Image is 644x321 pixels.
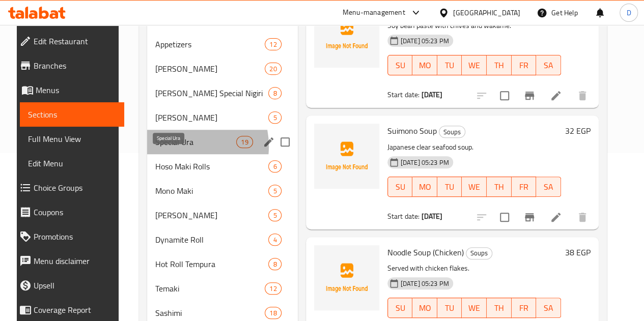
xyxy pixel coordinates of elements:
div: Hoso Maki Rolls6 [147,154,298,179]
span: TU [441,301,458,315]
span: Select to update [494,85,515,106]
span: Soups [439,126,465,138]
span: FR [516,180,533,194]
span: 5 [269,211,281,220]
button: WE [462,298,487,318]
span: Hot Roll Tempura [155,258,269,270]
span: Promotions [34,230,116,243]
div: Temaki12 [147,276,298,301]
button: delete [570,205,595,229]
div: Mono Maki [155,185,269,197]
span: 20 [265,64,281,74]
h6: 38 EGP [565,245,591,259]
div: items [268,209,281,221]
span: Choice Groups [34,182,116,194]
div: items [268,111,281,124]
span: Special Ura [155,136,236,148]
button: delete [570,83,595,108]
div: Dynamite Roll4 [147,227,298,252]
div: [PERSON_NAME] Special Nigiri8 [147,81,298,105]
span: [PERSON_NAME] [155,63,265,75]
span: Noodle Soup (Chicken) [387,245,464,260]
div: Oshii Sushi [155,209,269,221]
button: SA [536,298,561,318]
a: Menus [11,78,124,102]
span: Coupons [34,206,116,218]
span: [DATE] 05:23 PM [397,279,453,288]
span: SA [540,301,557,315]
a: Sections [20,102,124,127]
a: Branches [11,53,124,78]
button: Branch-specific-item [517,83,542,108]
span: Edit Menu [28,157,116,169]
span: [PERSON_NAME] [155,111,269,124]
div: Dynamite Roll [155,234,269,246]
a: Menu disclaimer [11,249,124,273]
span: Upsell [34,279,116,291]
span: [DATE] 05:23 PM [397,36,453,46]
button: TH [487,177,512,197]
div: Ura Maki [155,111,269,124]
span: Suimono Soup [387,123,437,138]
a: Promotions [11,224,124,249]
div: items [265,63,281,75]
a: Edit menu item [550,211,562,223]
button: edit [261,134,276,150]
a: Upsell [11,273,124,298]
div: Menu-management [343,7,405,19]
span: MO [416,301,433,315]
div: items [268,185,281,197]
span: MO [416,180,433,194]
span: SA [540,58,557,73]
p: Soy bean paste with chives and wakame. [387,19,561,32]
button: SU [387,298,413,318]
span: Branches [34,60,116,72]
a: Full Menu View [20,127,124,151]
img: Suimono Soup [314,124,379,189]
p: Served with chicken flakes. [387,262,561,275]
span: SU [392,180,409,194]
a: Edit Menu [20,151,124,176]
span: D [626,7,631,18]
div: [PERSON_NAME]20 [147,56,298,81]
span: TH [491,301,508,315]
div: Mori's Special Nigiri [155,87,269,99]
button: SU [387,177,413,197]
div: Nigiri Sushi [155,63,265,75]
div: Mono Maki5 [147,179,298,203]
span: WE [466,58,483,73]
div: Special Ura19edit [147,130,298,154]
button: FR [512,298,537,318]
a: Edit menu item [550,90,562,102]
div: items [236,136,253,148]
span: [PERSON_NAME] [155,209,269,221]
div: items [268,258,281,270]
span: Coverage Report [34,304,116,316]
span: Start date: [387,210,420,223]
button: TU [437,55,462,75]
span: 18 [265,308,281,318]
span: Soups [466,247,492,259]
span: 6 [269,162,281,171]
span: 4 [269,235,281,245]
div: items [268,87,281,99]
button: WE [462,55,487,75]
span: WE [466,301,483,315]
span: 8 [269,259,281,269]
span: Appetizers [155,38,265,50]
a: Choice Groups [11,176,124,200]
span: [DATE] 05:23 PM [397,158,453,167]
span: TH [491,58,508,73]
span: TH [491,180,508,194]
b: [DATE] [421,88,442,101]
div: items [265,282,281,295]
div: [PERSON_NAME]5 [147,203,298,227]
a: Edit Restaurant [11,29,124,53]
span: Sashimi [155,307,265,319]
span: 12 [265,40,281,49]
div: [PERSON_NAME]5 [147,105,298,130]
span: Hoso Maki Rolls [155,160,269,172]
